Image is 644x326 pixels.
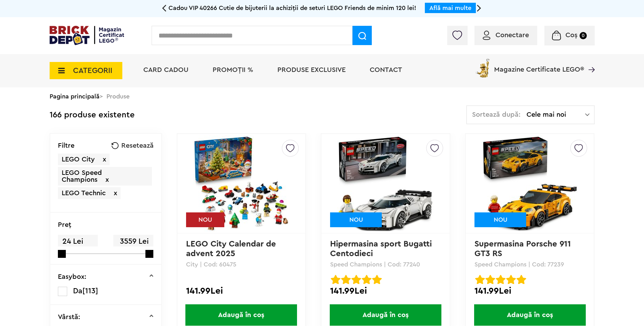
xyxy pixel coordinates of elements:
[186,261,297,267] p: City | Cod: 60475
[50,87,595,105] div: > Produse
[482,135,578,232] img: Supermasina Porsche 911 GT3 RS
[62,169,102,183] span: LEGO Speed Champions
[565,32,577,39] span: Coș
[474,240,573,258] a: Supermasina Porsche 911 GT3 RS
[496,275,505,284] img: Evaluare cu stele
[527,111,585,118] span: Cele mai noi
[58,314,80,320] p: Vârstă:
[58,142,74,149] p: Filtre
[372,275,382,284] img: Evaluare cu stele
[485,275,495,284] img: Evaluare cu stele
[351,275,361,284] img: Evaluare cu stele
[330,240,434,258] a: Hipermasina sport Bugatti Centodieci
[474,286,585,295] div: 141.99Lei
[494,57,584,73] span: Magazine Certificate LEGO®
[330,212,382,227] div: NOU
[466,304,594,326] a: Adaugă în coș
[186,240,278,258] a: LEGO City Calendar de advent 2025
[472,111,521,118] span: Sortează după:
[186,212,224,227] div: NOU
[330,304,441,326] span: Adaugă în coș
[113,235,153,248] span: 3559 Lei
[73,287,82,295] span: Da
[341,275,351,284] img: Evaluare cu stele
[114,190,117,197] span: x
[429,5,471,11] a: Află mai multe
[58,221,71,228] p: Preţ
[331,275,340,284] img: Evaluare cu stele
[168,5,416,11] span: Cadou VIP 40266 Cutie de bijuterii la achiziții de seturi LEGO Friends de minim 120 lei!
[177,304,305,326] a: Adaugă în coș
[62,156,95,163] span: LEGO City
[193,135,289,232] img: LEGO City Calendar de advent 2025
[50,105,135,125] div: 166 produse existente
[277,66,346,73] a: Produse exclusive
[584,57,595,64] a: Magazine Certificate LEGO®
[143,66,188,73] a: Card Cadou
[495,32,529,39] span: Conectare
[82,287,98,295] span: [113]
[580,32,587,39] small: 0
[185,304,297,326] span: Adaugă în coș
[483,32,529,39] a: Conectare
[73,67,112,74] span: CATEGORII
[474,304,586,326] span: Adaugă în coș
[58,273,86,280] p: Easybox:
[370,66,402,73] a: Contact
[62,190,106,197] span: LEGO Technic
[337,135,434,232] img: Hipermasina sport Bugatti Centodieci
[474,261,585,267] p: Speed Champions | Cod: 77239
[213,66,253,73] a: PROMOȚII %
[330,261,441,267] p: Speed Champions | Cod: 77240
[517,275,526,284] img: Evaluare cu stele
[105,176,109,183] span: x
[321,304,449,326] a: Adaugă în coș
[475,275,485,284] img: Evaluare cu stele
[186,286,297,295] div: 141.99Lei
[121,142,154,149] span: Resetează
[362,275,371,284] img: Evaluare cu stele
[474,212,526,227] div: NOU
[58,235,98,248] span: 24 Lei
[103,156,106,163] span: x
[50,93,100,99] a: Pagina principală
[330,286,441,295] div: 141.99Lei
[506,275,516,284] img: Evaluare cu stele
